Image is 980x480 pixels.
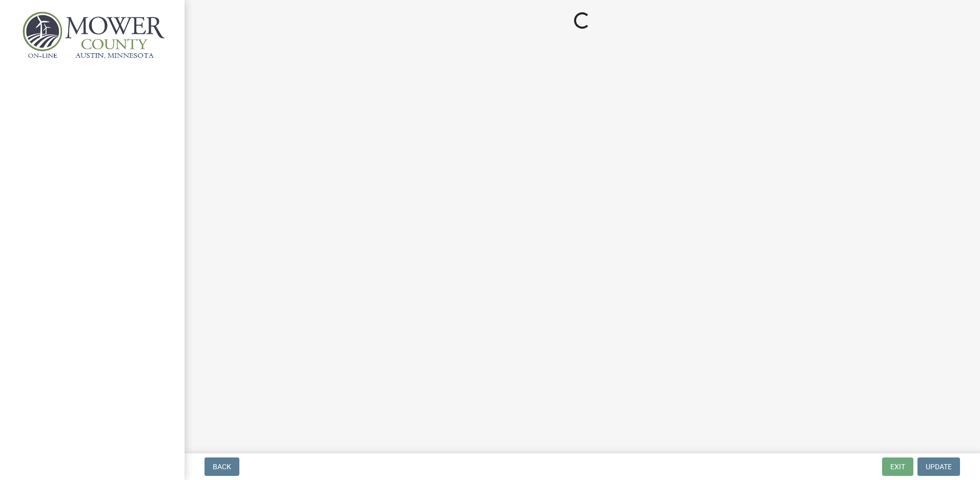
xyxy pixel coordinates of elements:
[213,463,231,471] span: Back
[926,463,952,471] span: Update
[917,457,960,476] button: Update
[205,457,239,476] button: Back
[882,457,913,476] button: Exit
[21,11,168,60] img: Mower County, Minnesota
